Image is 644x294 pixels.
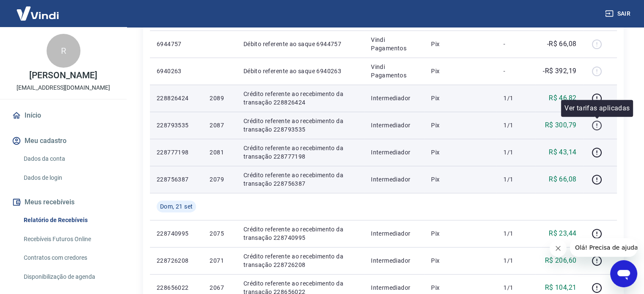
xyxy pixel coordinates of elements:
p: Pix [431,67,490,75]
p: 2081 [210,148,229,157]
p: - [503,67,528,75]
iframe: Botão para abrir a janela de mensagens [610,260,637,287]
p: 228777198 [157,148,196,157]
p: Vindi Pagamentos [371,63,417,80]
p: [EMAIL_ADDRESS][DOMAIN_NAME] [17,83,110,92]
a: Relatório de Recebíveis [20,212,116,229]
p: 1/1 [503,175,528,184]
iframe: Mensagem da empresa [570,238,637,257]
a: Recebíveis Futuros Online [20,231,116,248]
p: Intermediador [371,94,417,102]
p: Intermediador [371,121,417,129]
p: Débito referente ao saque 6944757 [243,40,357,48]
p: 1/1 [503,121,528,129]
a: Início [10,106,116,125]
p: Intermediador [371,229,417,238]
p: 228756387 [157,175,196,184]
p: 2089 [210,94,229,102]
p: R$ 206,60 [545,256,577,266]
p: Pix [431,256,490,265]
p: 1/1 [503,283,528,292]
p: -R$ 66,08 [547,39,577,49]
p: 6940263 [157,67,196,75]
p: 1/1 [503,229,528,238]
p: R$ 104,21 [545,283,577,293]
p: 228793535 [157,121,196,129]
p: [PERSON_NAME] [29,71,97,80]
p: Pix [431,40,490,48]
p: 1/1 [503,256,528,265]
p: Crédito referente ao recebimento da transação 228793535 [243,117,357,134]
p: Pix [431,94,490,102]
p: Crédito referente ao recebimento da transação 228777198 [243,144,357,161]
p: 228726208 [157,256,196,265]
p: 228826424 [157,94,196,102]
p: Débito referente ao saque 6940263 [243,67,357,75]
p: Pix [431,175,490,184]
p: Pix [431,229,490,238]
p: Crédito referente ao recebimento da transação 228726208 [243,252,357,269]
p: 1/1 [503,94,528,102]
p: 2087 [210,121,229,129]
p: 228740995 [157,229,196,238]
p: 2075 [210,229,229,238]
p: Crédito referente ao recebimento da transação 228740995 [243,225,357,242]
p: Intermediador [371,256,417,265]
p: Ver tarifas aplicadas [564,103,630,113]
p: Intermediador [371,175,417,184]
p: R$ 66,08 [549,174,576,184]
p: - [503,40,528,48]
p: 1/1 [503,148,528,157]
p: Vindi Pagamentos [371,36,417,52]
p: 6944757 [157,40,196,48]
p: R$ 43,14 [549,147,576,157]
p: 2067 [210,283,229,292]
a: Disponibilização de agenda [20,268,116,286]
p: Intermediador [371,148,417,157]
iframe: Fechar mensagem [550,240,567,257]
p: Pix [431,283,490,292]
span: Dom, 21 set [160,202,193,211]
a: Contratos com credores [20,249,116,267]
p: -R$ 392,19 [543,66,576,76]
p: Pix [431,121,490,129]
span: Olá! Precisa de ajuda? [5,6,71,13]
p: R$ 46,82 [549,93,576,103]
p: 2079 [210,175,229,184]
p: R$ 23,44 [549,228,576,239]
button: Sair [603,6,634,22]
a: Dados da conta [20,150,116,168]
p: Crédito referente ao recebimento da transação 228826424 [243,90,357,107]
button: Meu cadastro [10,132,116,150]
p: 228656022 [157,283,196,292]
p: Pix [431,148,490,157]
a: Dados de login [20,169,116,187]
img: Vindi [10,0,65,26]
p: Crédito referente ao recebimento da transação 228756387 [243,171,357,188]
p: R$ 300,79 [545,120,577,130]
p: 2071 [210,256,229,265]
button: Meus recebíveis [10,193,116,212]
p: Intermediador [371,283,417,292]
div: R [47,34,80,68]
